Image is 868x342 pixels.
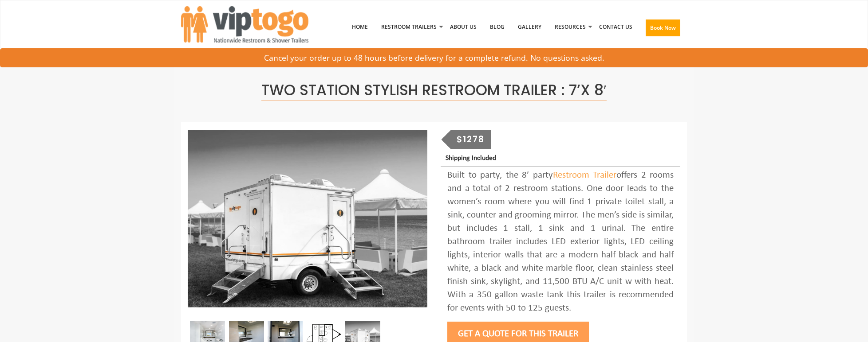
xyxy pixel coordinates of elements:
[548,4,592,50] a: Resources
[646,19,680,36] button: Book Now
[639,4,687,55] a: Book Now
[181,6,308,43] img: VIPTOGO
[511,4,548,50] a: Gallery
[447,329,589,338] a: Get a Quote for this Trailer
[592,4,639,50] a: Contact Us
[261,80,607,101] span: Two Station Stylish Restroom Trailer : 7’x 8′
[553,171,617,180] a: Restroom Trailer
[450,130,491,149] div: $1278
[375,4,443,50] a: Restroom Trailers
[446,152,680,164] p: Shipping Included
[188,130,427,307] img: A mini restroom trailer with two separate stations and separate doors for males and females
[345,4,375,50] a: Home
[483,4,511,50] a: Blog
[447,169,674,315] div: Built to party, the 8’ party offers 2 rooms and a total of 2 restroom stations. One door leads to...
[443,4,483,50] a: About Us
